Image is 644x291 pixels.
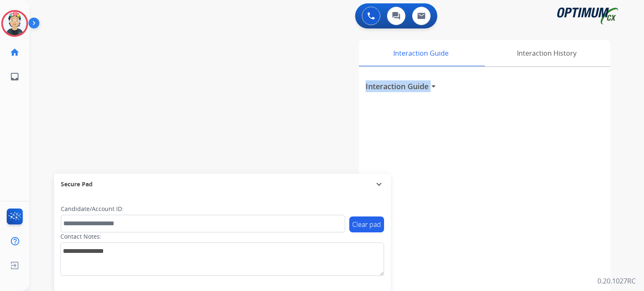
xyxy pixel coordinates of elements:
p: 0.20.1027RC [597,276,636,286]
div: Interaction History [483,40,610,66]
label: Candidate/Account ID: [61,205,124,213]
img: avatar [3,12,26,35]
mat-icon: arrow_drop_down [428,81,439,91]
div: Interaction Guide [359,40,483,66]
span: Secure Pad [61,180,93,188]
mat-icon: inbox [10,72,20,82]
mat-icon: expand_more [374,179,384,189]
h3: Interaction Guide [366,80,428,92]
mat-icon: home [10,47,20,57]
label: Contact Notes: [60,232,101,241]
button: Clear pad [349,216,384,232]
